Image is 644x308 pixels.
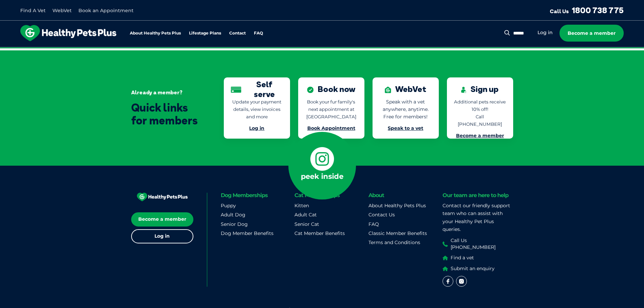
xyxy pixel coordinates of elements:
[307,125,355,131] a: Book Appointment
[221,203,236,209] a: Puppy
[307,87,314,93] img: Book now
[131,212,193,227] a: Become a member
[443,237,513,251] a: Call Us [PHONE_NUMBER]
[454,99,506,127] span: Additional pets receive 10% off! Call [PHONE_NUMBER]
[294,221,319,227] a: Senior Cat
[307,84,355,94] div: Book now
[221,221,248,227] a: Senior Dog
[229,31,246,35] a: Contact
[221,230,273,236] a: Dog Member Benefits
[221,193,291,198] h6: Dog Memberships
[503,29,511,36] button: Search
[294,212,317,218] a: Adult Cat
[294,203,309,209] a: Kitten
[385,84,426,94] div: WebVet
[383,114,428,120] span: Free for members!
[368,193,439,198] h6: About
[130,31,181,35] a: About Healthy Pets Plus
[20,25,116,41] img: hpp-logo
[294,193,365,198] h6: Cat Memberships
[443,255,513,261] a: Find a vet
[461,87,467,93] img: Sign up
[137,193,188,202] img: HEALTHY PETS PLUS
[443,193,508,198] h6: Our team are here to help
[221,212,245,218] a: Adult Dog
[131,101,204,127] div: Quick links for members
[385,87,391,93] img: WebVet
[383,99,429,112] span: Speak with a vet anywhere, anytime.
[196,47,448,53] span: Proactive, preventative wellness program designed to keep your pet healthier and happier for longer
[232,99,281,119] span: Update your payment details, view invoices and more
[20,7,46,14] a: Find A Vet
[131,229,193,243] a: Log in
[254,31,263,35] a: FAQ
[388,125,423,131] a: Speak to a vet
[368,221,379,227] a: FAQ
[301,171,343,183] p: peek inside
[249,125,264,131] a: Log in
[538,29,553,36] a: Log in
[231,84,283,94] div: Self serve
[461,84,499,94] div: Sign up
[550,5,624,15] a: Call Us1800 738 775
[52,7,72,14] a: WebVet
[368,203,426,209] a: About Healthy Pets Plus
[456,133,504,139] a: Become a member
[294,230,345,236] a: Cat Member Benefits
[550,8,569,15] span: Call Us
[443,202,513,233] p: Contact our friendly support team who can assist with your Healthy Pet Plus queries.
[231,87,241,93] img: Self serve
[368,239,420,245] a: Terms and Conditions
[368,230,427,236] a: Classic Member Benefits
[451,255,474,261] span: Find a vet
[131,89,204,96] div: Already a member?
[78,7,134,14] a: Book an Appointment
[443,265,513,272] a: Submit an enquiry
[189,31,221,35] a: Lifestage Plans
[368,212,395,218] a: Contact Us
[559,25,624,42] a: Become a member
[306,99,356,119] span: Book your fur family's next appointment at [GEOGRAPHIC_DATA]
